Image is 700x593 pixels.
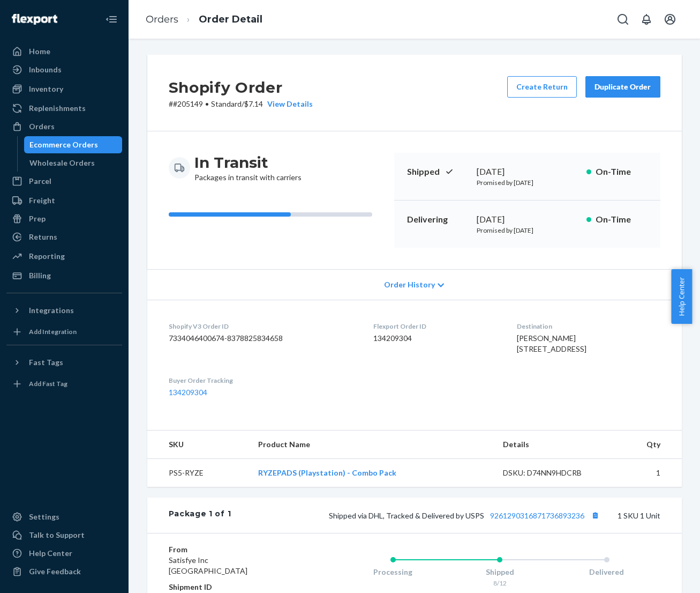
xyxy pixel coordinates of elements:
[477,213,578,226] div: [DATE]
[147,459,250,487] td: PS5-RYZE
[6,508,122,525] a: Settings
[6,228,122,246] a: Returns
[6,61,122,78] a: Inbounds
[6,545,122,562] a: Help Center
[258,468,396,477] a: RYZEPADS (Playstation) - Combo Pack
[29,566,81,577] div: Give Feedback
[477,166,578,178] div: [DATE]
[169,76,313,99] h2: Shopify Order
[29,64,62,75] div: Inbounds
[630,561,689,588] iframe: Opens a widget where you can chat to one of our agents
[6,43,122,60] a: Home
[553,567,660,577] div: Delivered
[29,357,63,368] div: Fast Tags
[6,527,122,544] button: Talk to Support
[6,100,122,117] a: Replenishments
[596,213,648,226] p: On-Time
[6,248,122,265] a: Reporting
[29,103,86,114] div: Replenishments
[6,192,122,209] a: Freight
[194,153,302,183] div: Packages in transit with carriers
[589,508,603,522] button: Copy tracking number
[507,76,577,98] button: Create Return
[169,322,356,331] dt: Shopify V3 Order ID
[612,9,634,30] button: Open Search Box
[205,99,209,108] span: •
[29,121,55,132] div: Orders
[29,379,67,388] div: Add Fast Tag
[263,99,313,109] button: View Details
[29,139,98,150] div: Ecommerce Orders
[29,327,77,336] div: Add Integration
[211,99,242,108] span: Standard
[6,375,122,392] a: Add Fast Tag
[169,99,313,109] p: # #205149 / $7.14
[169,508,231,522] div: Package 1 of 1
[147,431,250,459] th: SKU
[6,354,122,371] button: Fast Tags
[169,544,297,555] dt: From
[6,173,122,190] a: Parcel
[194,153,302,172] h3: In Transit
[169,376,356,385] dt: Buyer Order Tracking
[503,468,604,478] div: DSKU: D74NN9HDCRB
[6,118,122,135] a: Orders
[636,9,657,30] button: Open notifications
[585,76,660,98] button: Duplicate Order
[29,46,50,57] div: Home
[446,579,553,588] div: 8/12
[29,213,46,224] div: Prep
[407,166,468,178] p: Shipped
[169,388,207,397] a: 134209304
[329,511,603,520] span: Shipped via DHL, Tracked & Delivered by USPS
[373,322,500,331] dt: Flexport Order ID
[29,232,57,242] div: Returns
[199,13,262,25] a: Order Detail
[29,251,65,262] div: Reporting
[446,567,553,577] div: Shipped
[594,81,651,92] div: Duplicate Order
[29,84,63,94] div: Inventory
[250,431,495,459] th: Product Name
[659,9,681,30] button: Open account menu
[24,154,123,172] a: Wholesale Orders
[477,178,578,187] p: Promised by [DATE]
[101,9,122,30] button: Close Navigation
[384,279,435,290] span: Order History
[231,508,660,522] div: 1 SKU 1 Unit
[612,459,682,487] td: 1
[29,176,51,187] div: Parcel
[29,195,55,206] div: Freight
[477,226,578,235] p: Promised by [DATE]
[12,14,57,25] img: Flexport logo
[29,158,95,168] div: Wholesale Orders
[6,267,122,284] a: Billing
[24,136,123,153] a: Ecommerce Orders
[29,270,51,281] div: Billing
[6,563,122,580] button: Give Feedback
[29,512,59,522] div: Settings
[137,4,271,35] ol: breadcrumbs
[612,431,682,459] th: Qty
[29,305,74,316] div: Integrations
[494,431,612,459] th: Details
[340,567,447,577] div: Processing
[169,333,356,344] dd: 7334046400674-8378825834658
[490,511,584,520] a: 9261290316871736893236
[407,213,468,226] p: Delivering
[6,210,122,227] a: Prep
[29,530,85,540] div: Talk to Support
[6,302,122,319] button: Integrations
[373,333,500,344] dd: 134209304
[169,582,297,592] dt: Shipment ID
[671,269,692,324] button: Help Center
[29,548,72,559] div: Help Center
[596,166,648,178] p: On-Time
[169,555,247,575] span: Satisfye Inc [GEOGRAPHIC_DATA]
[517,322,660,331] dt: Destination
[517,333,586,353] span: [PERSON_NAME] [STREET_ADDRESS]
[6,323,122,340] a: Add Integration
[146,13,178,25] a: Orders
